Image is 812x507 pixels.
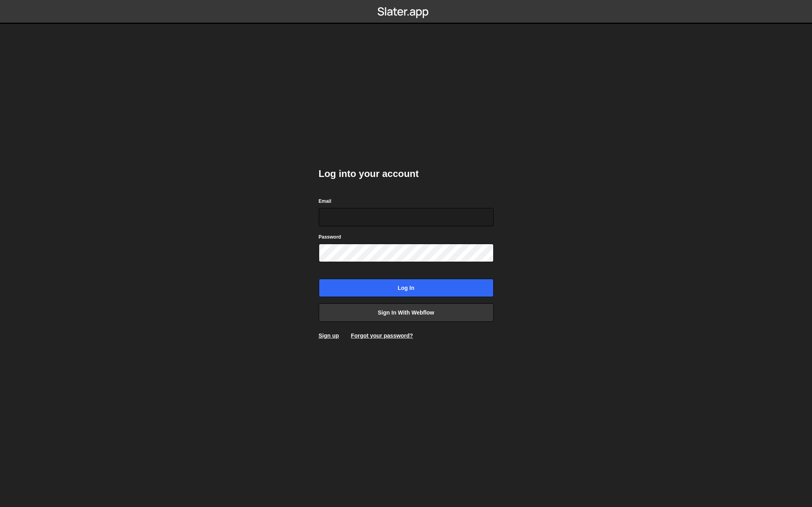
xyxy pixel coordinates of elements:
h2: Log into your account [319,167,494,180]
a: Sign in with Webflow [319,303,494,322]
input: Log in [319,279,494,297]
a: Forgot your password? [351,332,413,339]
a: Sign up [319,332,339,339]
label: Email [319,197,331,205]
label: Password [319,233,341,241]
